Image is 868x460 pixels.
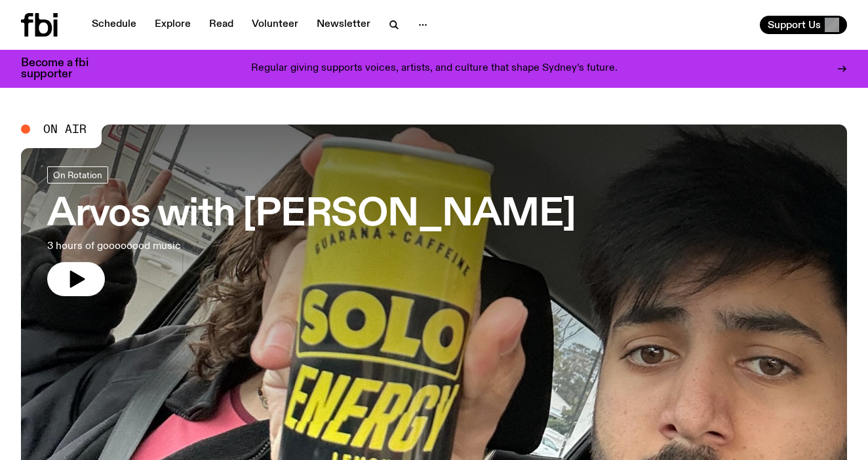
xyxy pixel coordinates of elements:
a: Explore [147,16,199,34]
h3: Become a fbi supporter [21,58,105,80]
span: Support Us [768,19,821,31]
a: Newsletter [309,16,378,34]
a: Volunteer [244,16,306,34]
h3: Arvos with [PERSON_NAME] [47,197,576,233]
p: Regular giving supports voices, artists, and culture that shape Sydney’s future. [251,63,618,75]
span: On Rotation [53,170,102,180]
a: Read [201,16,241,34]
p: 3 hours of goooooood music [47,239,383,254]
button: Support Us [760,16,847,34]
a: Schedule [84,16,144,34]
a: On Rotation [47,166,108,183]
a: Arvos with [PERSON_NAME]3 hours of goooooood music [47,166,576,296]
span: On Air [43,123,87,135]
